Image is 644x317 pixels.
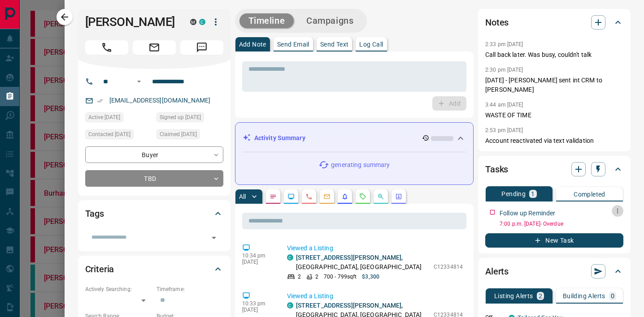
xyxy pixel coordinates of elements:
span: Call [85,40,128,55]
a: [STREET_ADDRESS][PERSON_NAME] [296,302,402,309]
p: Send Email [277,41,309,47]
button: New Task [485,233,623,248]
p: [DATE] [242,259,274,265]
p: 1 [531,191,535,197]
p: Building Alerts [563,293,605,299]
div: Wed Aug 20 2025 [85,112,152,125]
p: WASTE OF TIME [485,111,623,120]
div: Tasks [485,158,623,180]
p: Add Note [239,41,266,47]
svg: Email Verified [97,98,103,104]
p: Viewed a Listing [287,244,463,253]
button: Timeline [239,13,294,28]
div: condos.ca [287,254,293,261]
a: [STREET_ADDRESS][PERSON_NAME] [296,254,402,261]
p: All [239,193,246,200]
p: Viewed a Listing [287,291,463,301]
p: 2 [315,273,318,281]
p: Activity Summary [254,133,305,143]
svg: Opportunities [377,193,384,200]
h2: Tasks [485,162,508,176]
p: 2 [539,293,542,299]
p: 2:30 pm [DATE] [485,67,523,73]
svg: Notes [270,193,277,200]
div: condos.ca [199,19,205,25]
p: Completed [574,191,605,197]
button: Open [208,231,220,244]
p: 2 [298,273,301,281]
p: 10:34 pm [242,253,274,259]
p: Send Text [320,41,349,47]
svg: Requests [359,193,366,200]
div: TBD [85,170,223,187]
h1: [PERSON_NAME] [85,15,177,29]
div: condos.ca [287,302,293,308]
p: [DATE] [242,307,274,313]
p: Call back later. Was busy, couldn't talk [485,50,623,60]
div: Wed Aug 06 2025 [157,129,223,142]
span: Signed up [DATE] [160,113,201,122]
button: Campaigns [297,13,362,28]
h2: Tags [85,206,104,221]
p: Follow up Reminder [500,209,555,218]
p: Listing Alerts [494,293,533,299]
span: Active [DATE] [88,113,120,122]
p: 700 - 799 sqft [324,273,357,281]
p: generating summary [331,160,390,170]
svg: Calls [305,193,313,200]
span: Claimed [DATE] [160,130,197,139]
p: C12334814 [434,263,463,271]
p: 7:00 p.m. [DATE] - Overdue [500,220,623,228]
svg: Agent Actions [395,193,402,200]
p: 0 [611,293,614,299]
p: Account reactivated via text validation [485,136,623,146]
h2: Criteria [85,262,114,276]
p: Timeframe: [157,285,223,293]
p: [DATE] - [PERSON_NAME] sent int CRM to [PERSON_NAME] [485,76,623,94]
button: Open [134,76,144,87]
p: 3:44 am [DATE] [485,102,523,108]
div: Notes [485,12,623,33]
h2: Alerts [485,264,509,278]
div: mrloft.ca [190,19,196,25]
p: Log Call [359,41,383,47]
svg: Lead Browsing Activity [287,193,295,200]
p: 2:33 pm [DATE] [485,41,523,47]
span: Message [180,40,223,55]
a: [EMAIL_ADDRESS][DOMAIN_NAME] [109,97,211,104]
svg: Listing Alerts [341,193,348,200]
p: $3,300 [362,273,379,281]
div: Alerts [485,261,623,282]
p: 10:33 pm [242,300,274,307]
div: Buyer [85,146,223,163]
p: Pending [501,191,526,197]
p: Actively Searching: [85,285,152,293]
h2: Notes [485,15,509,30]
p: , [GEOGRAPHIC_DATA], [GEOGRAPHIC_DATA] [296,253,429,272]
div: Activity Summary [243,130,466,146]
div: Fri Feb 09 2018 [157,112,223,125]
p: 2:53 pm [DATE] [485,127,523,133]
div: Criteria [85,258,223,280]
span: Contacted [DATE] [88,130,131,139]
div: Wed Aug 06 2025 [85,129,152,142]
span: Email [133,40,176,55]
svg: Emails [323,193,331,200]
div: Tags [85,203,223,224]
